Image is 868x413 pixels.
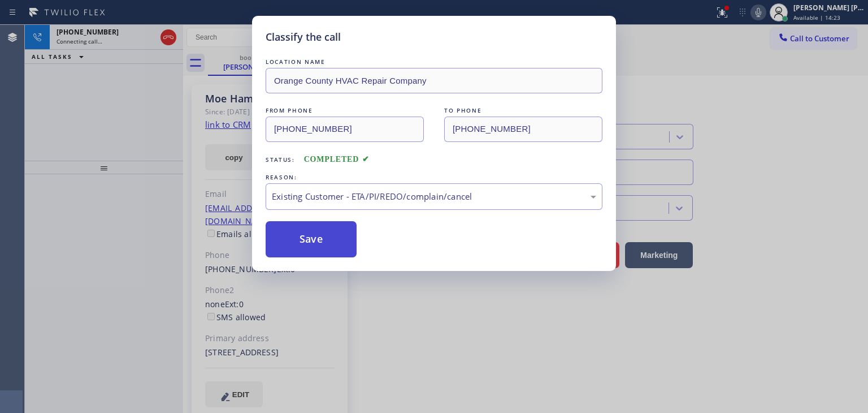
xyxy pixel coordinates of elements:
div: REASON: [266,171,602,183]
div: FROM PHONE [266,105,424,117]
div: LOCATION NAME [266,56,602,68]
div: Existing Customer - ETA/PI/REDO/complain/cancel [272,190,596,203]
div: TO PHONE [444,105,602,117]
span: COMPLETED [304,155,370,164]
span: Status: [266,156,295,164]
input: From phone [266,117,424,142]
h5: Classify the call [266,29,341,45]
input: To phone [444,117,602,142]
button: Save [266,221,357,257]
